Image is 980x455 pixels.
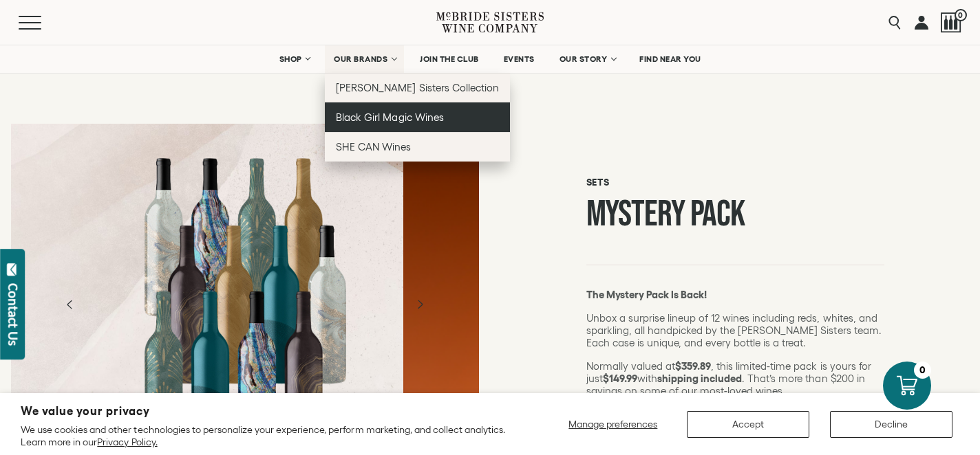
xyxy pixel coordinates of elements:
[336,82,499,93] span: [PERSON_NAME] Sisters Collection
[586,197,884,232] h1: Mystery Pack
[504,54,535,64] span: EVENTS
[325,45,404,73] a: OUR BRANDS
[325,132,510,162] a: SHE CAN Wines
[52,287,88,322] button: Previous
[687,411,809,438] button: Accept
[334,54,387,64] span: OUR BRANDS
[586,177,884,188] h6: Sets
[560,54,608,64] span: OUR STORY
[630,45,710,73] a: FIND NEAR YOU
[279,54,302,64] span: SHOP
[336,141,411,153] span: SHE CAN Wines
[586,289,707,300] strong: The Mystery Pack Is Back!
[568,419,657,430] span: Manage preferences
[586,360,884,397] p: Normally valued at , this limited-time pack is yours for just with . That’s more than $200 in sav...
[639,54,701,64] span: FIND NEAR YOU
[325,102,510,132] a: Black Girl Magic Wines
[270,45,318,73] a: SHOP
[603,373,637,384] strong: $149.99
[402,287,438,322] button: Next
[830,411,952,438] button: Decline
[97,436,157,447] a: Privacy Policy.
[19,16,68,30] button: Mobile Menu Trigger
[21,406,513,417] h2: We value your privacy
[411,45,488,73] a: JOIN THE CLUB
[955,9,967,21] span: 0
[495,45,544,73] a: EVENTS
[657,373,742,384] strong: shipping included
[6,283,20,346] div: Contact Us
[336,111,443,123] span: Black Girl Magic Wines
[914,362,931,379] div: 0
[420,54,479,64] span: JOIN THE CLUB
[586,312,884,349] p: Unbox a surprise lineup of 12 wines including reds, whites, and sparkling, all handpicked by the ...
[551,45,624,73] a: OUR STORY
[560,411,666,438] button: Manage preferences
[21,423,513,448] p: We use cookies and other technologies to personalize your experience, perform marketing, and coll...
[325,73,510,102] a: [PERSON_NAME] Sisters Collection
[675,360,711,372] strong: $359.89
